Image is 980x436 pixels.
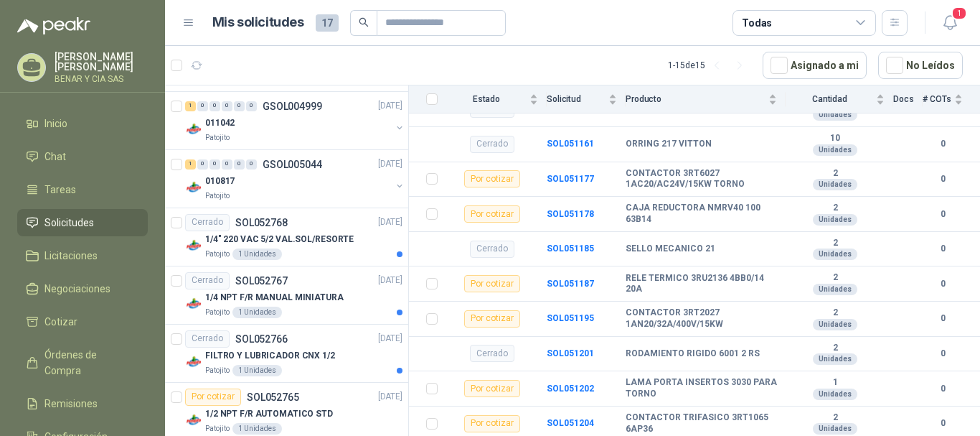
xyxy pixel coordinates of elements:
p: SOL052765 [247,392,299,402]
div: 0 [234,159,245,170]
b: CAJA REDUCTORA NMRV40 100 63B14 [626,203,777,225]
a: Solicitudes [17,209,148,236]
span: Chat [44,149,66,164]
p: GSOL004999 [263,101,322,111]
div: 0 [222,159,232,170]
span: Licitaciones [44,248,98,264]
div: 1 Unidades [232,365,282,376]
b: CONTACTOR 3RT2027 1AN20/32A/400V/15KW [626,307,777,330]
a: CerradoSOL052767[DATE] Company Logo1/4 NPT F/R MANUAL MINIATURAPatojito1 Unidades [165,266,408,325]
h1: Mis solicitudes [212,12,304,33]
b: 10 [786,133,885,144]
div: Todas [742,15,772,31]
b: SOL051202 [547,384,594,394]
a: SOL051158 [547,104,594,114]
b: RODAMIENTO RIGIDO 6001 2 RS [626,348,760,360]
p: SOL052767 [235,276,288,286]
p: [DATE] [378,274,402,287]
b: ORRING 217 VITTON [626,139,712,150]
a: 1 0 0 0 0 0 GSOL004999[DATE] Company Logo011042Patojito [185,98,405,144]
b: RELE TERMICO 3RU2136 4BB0/14 20A [626,273,777,295]
a: Cotizar [17,308,148,335]
p: Patojito [205,190,230,202]
p: [DATE] [378,390,402,404]
span: Órdenes de Compra [44,347,134,379]
a: SOL051204 [547,418,594,428]
a: Chat [17,143,148,170]
img: Company Logo [185,412,202,429]
div: 1 [185,159,196,170]
a: SOL051161 [547,139,594,149]
p: Patojito [205,365,230,376]
a: CerradoSOL052766[DATE] Company LogoFILTRO Y LUBRICADOR CNX 1/2Patojito1 Unidades [165,325,408,383]
span: 1 [951,6,967,20]
div: Unidades [813,179,857,190]
div: 0 [209,101,220,111]
div: Unidades [813,284,857,295]
a: SOL051195 [547,313,594,323]
p: SOL052766 [235,334,288,344]
div: 0 [246,101,257,111]
b: 0 [923,312,963,325]
div: Cerrado [185,214,230,231]
p: GSOL005044 [263,159,322,170]
div: 1 - 15 de 15 [668,54,751,77]
p: Patojito [205,307,230,318]
a: SOL051187 [547,279,594,289]
span: Tareas [44,182,76,198]
a: SOL051185 [547,243,594,254]
div: Por cotizar [185,389,241,406]
div: 0 [209,159,220,170]
p: SOL052768 [235,218,288,228]
b: 2 [786,272,885,284]
span: Solicitud [547,94,606,104]
button: Asignado a mi [763,52,867,79]
b: 0 [923,417,963,430]
div: Cerrado [470,136,514,153]
b: 2 [786,203,885,214]
img: Logo peakr [17,17,90,34]
b: 2 [786,238,885,249]
th: # COTs [923,85,980,113]
a: Órdenes de Compra [17,341,148,384]
a: Negociaciones [17,275,148,302]
div: Unidades [813,319,857,330]
div: Cerrado [185,272,230,289]
span: Producto [626,94,765,104]
b: 2 [786,343,885,354]
p: Patojito [205,132,230,144]
img: Company Logo [185,353,202,371]
div: Por cotizar [464,170,520,187]
div: 0 [246,159,257,170]
span: Cantidad [786,94,873,104]
span: 17 [316,14,339,32]
b: CONTACTOR 3RT6027 1AC20/AC24V/15KW TORNO [626,168,777,190]
p: [DATE] [378,215,402,229]
a: Inicio [17,110,148,137]
div: Cerrado [470,345,514,362]
img: Company Logo [185,121,202,138]
div: Unidades [813,389,857,400]
a: SOL051201 [547,348,594,358]
b: 0 [923,382,963,396]
a: SOL051178 [547,209,594,219]
b: SOL051177 [547,174,594,184]
th: Cantidad [786,85,893,113]
b: 0 [923,277,963,291]
span: Negociaciones [44,281,110,297]
div: Cerrado [185,330,230,348]
p: 010817 [205,175,235,188]
span: search [359,17,369,27]
div: 0 [222,101,232,111]
span: # COTs [923,94,951,104]
div: 1 Unidades [232,249,282,260]
div: Unidades [813,109,857,121]
p: Patojito [205,249,230,260]
b: CONTACTOR TRIFASICO 3RT1065 6AP36 [626,412,777,435]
